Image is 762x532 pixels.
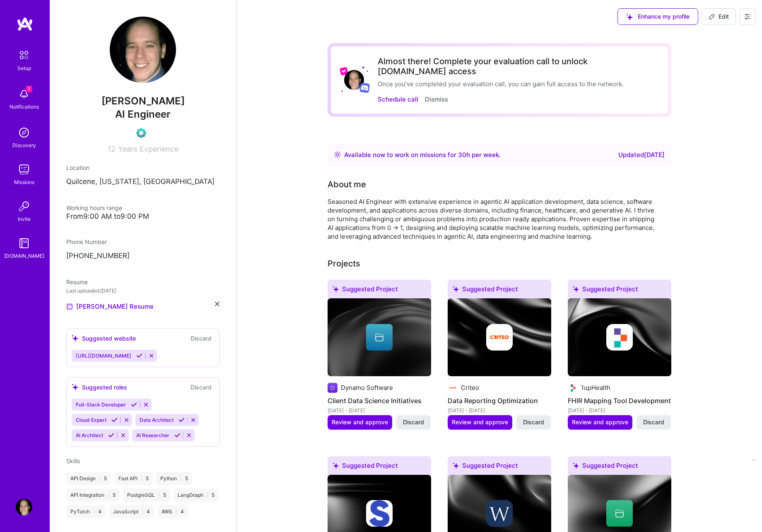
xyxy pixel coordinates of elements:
[215,302,219,306] i: icon Close
[486,500,513,527] img: Company logo
[523,418,544,426] span: Discard
[108,145,116,153] span: 12
[66,95,219,107] span: [PERSON_NAME]
[158,492,160,498] span: |
[110,17,176,83] img: User Avatar
[131,401,137,408] i: Accept
[123,488,170,502] div: PostgreSQL 5
[72,384,79,391] i: icon SuggestedTeams
[66,204,122,211] span: Working hours range
[568,415,632,429] button: Review and approve
[118,145,178,153] span: Years Experience
[66,278,88,285] span: Resume
[448,415,512,429] button: Review and approve
[486,324,513,351] img: Company logo
[176,508,177,515] span: |
[141,475,142,482] span: |
[425,95,448,104] button: Dismiss
[340,67,348,75] img: Lyft logo
[328,456,431,478] div: Suggested Project
[136,432,169,438] span: AI Researcher
[16,198,32,215] img: Invite
[618,150,665,160] div: Updated [DATE]
[16,124,32,141] img: discovery
[328,406,431,415] div: [DATE] - [DATE]
[637,415,671,429] button: Discard
[453,286,459,292] i: icon SuggestedTeams
[378,95,418,104] button: Schedule call
[573,286,579,292] i: icon SuggestedTeams
[12,141,36,150] div: Discovery
[328,415,392,429] button: Review and approve
[16,235,32,251] img: guide book
[115,108,171,120] span: AI Engineer
[568,406,671,415] div: [DATE] - [DATE]
[403,418,424,426] span: Discard
[328,280,431,302] div: Suggested Project
[572,418,628,426] span: Review and approve
[396,415,431,429] button: Discard
[26,86,32,92] span: 1
[66,286,219,295] div: Last uploaded: [DATE]
[328,197,659,241] div: Seasoned AI Engineer with extensive experience in agentic AI application development, data scienc...
[328,383,338,393] img: Company logo
[10,102,39,111] div: Notifications
[334,151,341,158] img: Availability
[448,395,551,406] h4: Data Reporting Optimization
[328,298,431,376] img: cover
[174,488,219,502] div: LangGraph 5
[16,161,32,178] img: teamwork
[333,462,339,469] i: icon SuggestedTeams
[344,70,364,90] img: User Avatar
[14,499,34,515] a: User Avatar
[16,86,32,102] img: bell
[709,12,729,21] span: Edit
[568,395,671,406] h4: FHIR Mapping Tool Development
[99,475,101,482] span: |
[178,417,185,423] i: Accept
[66,177,219,187] p: Quilcene, [US_STATE], [GEOGRAPHIC_DATA]
[188,382,214,392] button: Discard
[76,353,131,359] span: [URL][DOMAIN_NAME]
[617,8,698,25] button: Enhance my profile
[333,286,339,292] i: icon SuggestedTeams
[626,14,633,20] i: icon SuggestedTeams
[581,383,610,392] div: 1upHealth
[142,508,143,515] span: |
[461,383,479,392] div: Criteo
[114,472,153,485] div: Fast API 5
[123,417,130,423] i: Reject
[568,456,671,478] div: Suggested Project
[448,383,458,393] img: Company logo
[66,212,219,221] div: From 9:00 AM to 9:00 PM
[458,151,466,159] span: 30
[76,432,103,438] span: AI Architect
[328,178,366,191] div: About me
[109,505,154,518] div: JavaScript 4
[344,150,501,160] div: Available now to work on missions for h per week .
[328,257,360,270] div: Projects
[186,432,192,438] i: Reject
[66,505,106,518] div: PyTorch 4
[207,492,208,498] span: |
[15,46,33,64] img: setup
[72,334,136,343] div: Suggested website
[108,492,109,498] span: |
[174,432,181,438] i: Accept
[568,298,671,376] img: cover
[448,456,551,478] div: Suggested Project
[66,488,120,502] div: API Integration 5
[448,406,551,415] div: [DATE] - [DATE]
[190,417,196,423] i: Reject
[93,508,95,515] span: |
[606,324,633,351] img: Company logo
[702,8,736,25] button: Edit
[111,417,118,423] i: Accept
[136,353,142,359] i: Accept
[17,17,33,31] img: logo
[17,64,31,73] div: Setup
[14,178,34,186] div: Missions
[366,500,393,527] img: Company logo
[328,395,431,406] h4: Client Data Science Initiatives
[188,334,214,343] button: Discard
